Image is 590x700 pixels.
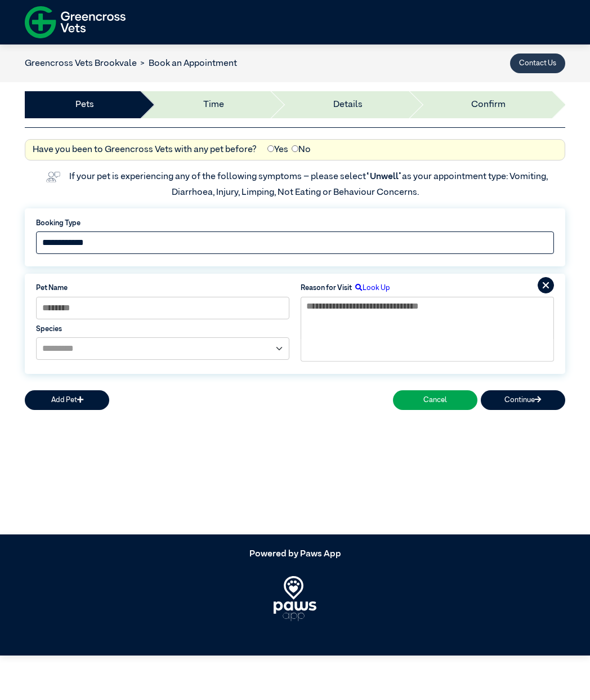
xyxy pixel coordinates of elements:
nav: breadcrumb [25,57,237,70]
button: Contact Us [510,53,565,73]
label: Species [36,324,289,335]
button: Continue [481,390,565,410]
button: Add Pet [25,390,109,410]
a: Pets [75,98,94,112]
label: Look Up [352,283,390,293]
input: No [292,145,298,152]
label: If your pet is experiencing any of the following symptoms – please select as your appointment typ... [69,172,549,197]
label: Have you been to Greencross Vets with any pet before? [33,143,257,157]
img: vet [42,168,64,186]
img: f-logo [25,3,126,42]
button: Cancel [393,390,477,410]
label: Yes [267,143,288,157]
input: Yes [267,145,274,152]
label: Pet Name [36,283,289,293]
li: Book an Appointment [137,57,237,70]
img: PawsApp [274,576,317,621]
label: No [292,143,311,157]
label: Booking Type [36,218,554,229]
a: Greencross Vets Brookvale [25,59,137,68]
h5: Powered by Paws App [25,549,565,560]
span: “Unwell” [366,172,402,181]
label: Reason for Visit [301,283,352,293]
